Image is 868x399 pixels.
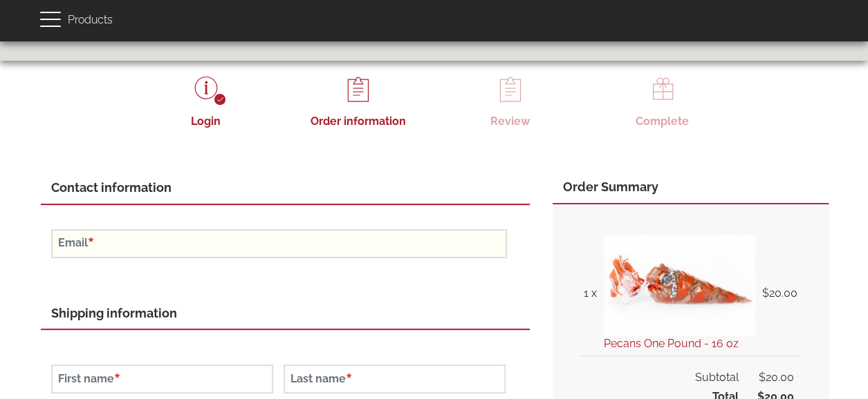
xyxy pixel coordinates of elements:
[695,370,739,386] span: Subtotal
[51,304,519,322] div: Shipping information
[759,232,801,356] td: $20.00
[441,75,580,130] li: Review
[604,337,739,350] a: Pecans One Pound - 16 oz
[51,179,519,197] div: Contact information
[284,364,506,393] input: Last name
[604,235,755,336] img: 1 pound of freshly roasted cinnamon glazed pecans in a totally nutz poly bag
[51,364,274,393] input: First name
[580,232,600,356] td: 1 x
[739,370,794,386] span: $20.00
[563,178,818,196] div: Order Summary
[137,75,275,130] li: Login
[68,10,113,30] span: Products
[51,229,507,258] input: Email
[289,75,427,130] li: Order information
[593,75,732,130] li: Complete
